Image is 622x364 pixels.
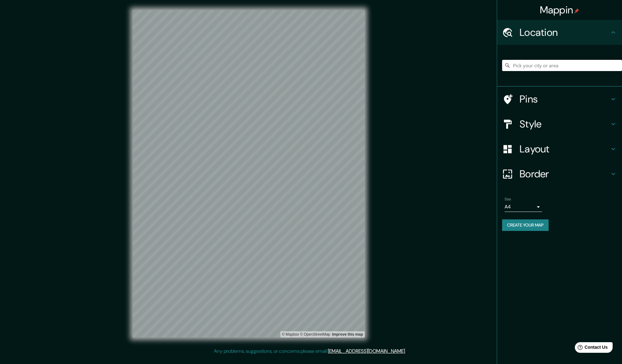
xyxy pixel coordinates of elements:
[497,112,622,136] div: Style
[520,143,610,155] h4: Layout
[497,161,622,186] div: Border
[520,168,610,180] h4: Border
[505,197,511,202] label: Size
[566,340,615,357] iframe: Help widget launcher
[282,332,299,337] a: Mapbox
[328,348,405,354] a: [EMAIL_ADDRESS][DOMAIN_NAME]
[520,26,610,39] h4: Location
[505,202,542,212] div: A4
[300,332,330,337] a: OpenStreetMap
[520,93,610,105] h4: Pins
[502,60,622,71] input: Pick your city or area
[133,10,365,338] canvas: Map
[407,347,408,355] div: .
[497,20,622,45] div: Location
[574,8,579,13] img: pin-icon.png
[497,87,622,112] div: Pins
[214,347,406,355] p: Any problems, suggestions, or concerns please email .
[540,4,580,16] h4: Mappin
[332,332,363,337] a: Map feedback
[497,136,622,161] div: Layout
[520,118,610,130] h4: Style
[502,219,549,231] button: Create your map
[406,347,407,355] div: .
